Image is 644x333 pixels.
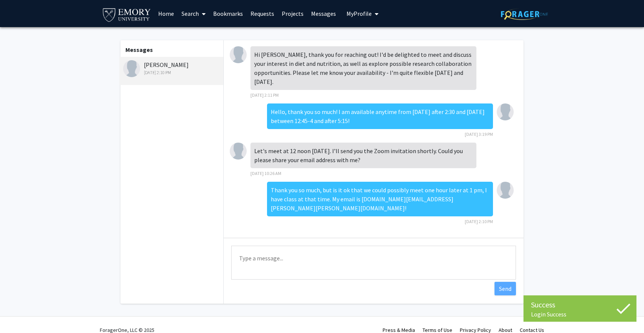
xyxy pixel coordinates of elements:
div: Hi [PERSON_NAME], thank you for reaching out! I'd be delighted to meet and discuss your interest ... [250,46,476,90]
span: My Profile [346,10,372,17]
img: Runze Yan [230,46,247,63]
textarea: Message [231,246,516,280]
div: Login Success [531,310,629,318]
div: [DATE] 2:10 PM [123,69,221,76]
a: Home [154,0,178,27]
div: Hello, thank you so much! I am available anytime from [DATE] after 2:30 and [DATE] between 12:45-... [267,103,493,129]
a: Bookmarks [209,0,247,27]
img: Caleb Kim [497,103,514,120]
button: Send [494,282,516,295]
img: Runze Yan [123,60,140,77]
div: Let's meet at 12 noon [DATE]. I’ll send you the Zoom invitation shortly. Could you please share y... [250,143,476,168]
div: Success [531,299,629,310]
img: Emory University Logo [102,6,152,23]
img: Caleb Kim [497,182,514,199]
a: Messages [307,0,340,27]
span: [DATE] 10:26 AM [250,170,281,176]
span: [DATE] 2:10 PM [465,219,493,224]
iframe: Chat [612,299,638,327]
img: ForagerOne Logo [501,8,548,20]
div: [PERSON_NAME] [123,60,221,76]
a: Search [178,0,209,27]
a: Requests [247,0,278,27]
span: [DATE] 3:19 PM [465,131,493,137]
img: Runze Yan [230,143,247,160]
span: [DATE] 2:11 PM [250,92,279,98]
div: Thank you so much, but is it ok that we could possibly meet one hour later at 1 pm, I have class ... [267,182,493,216]
a: Projects [278,0,307,27]
b: Messages [125,46,153,53]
